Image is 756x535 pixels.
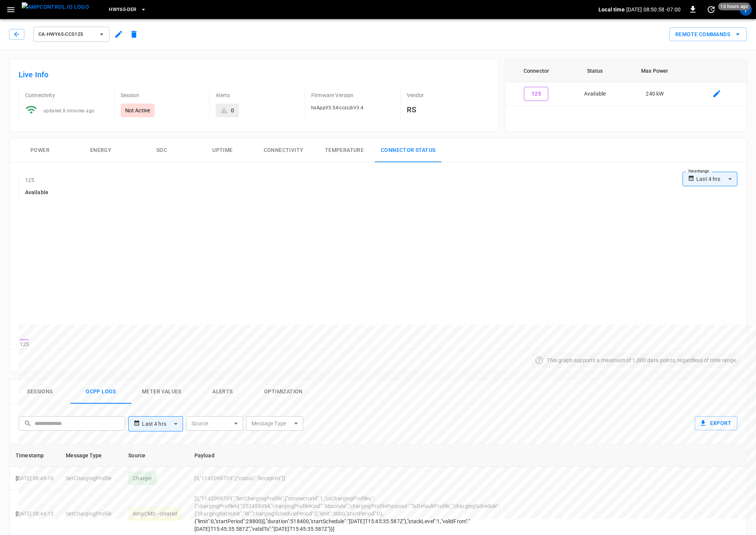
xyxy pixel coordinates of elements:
[314,138,375,163] button: Temperature
[10,444,60,467] th: Timestamp
[122,444,188,467] th: Source
[253,380,314,404] button: Optimization
[407,104,490,116] h6: RS
[567,82,623,106] td: Available
[718,3,750,10] span: 16 hours ago
[567,59,623,82] th: Status
[125,107,150,114] p: Not Active
[25,91,108,99] p: Connectivity
[695,416,737,430] button: Export
[109,5,136,14] span: HWY65-DER
[131,380,192,404] button: Meter Values
[43,108,94,113] span: updated 8 minutes ago
[231,107,234,114] div: 0
[253,138,314,163] button: Connectivity
[505,59,746,106] table: connector table
[38,30,95,39] span: ca-hwy65-ccs125
[131,138,192,163] button: SOC
[407,91,490,99] p: Vendor
[375,138,441,163] button: Connector Status
[70,380,131,404] button: Ocpp logs
[669,27,747,42] button: Remote Commands
[216,91,299,99] p: Alerts
[626,6,681,13] p: [DATE] 08:50:58 -07:00
[121,91,204,99] p: Session
[311,105,363,110] span: hxAppV3.54-ccsLibV3.4
[10,380,70,404] button: Sessions
[622,82,687,106] td: 240 kW
[19,69,489,81] h6: Live Info
[25,188,48,197] h6: Available
[70,138,131,163] button: Energy
[192,380,253,404] button: Alerts
[188,444,525,467] th: Payload
[16,474,54,482] p: [DATE] 08:46:16
[33,27,110,42] button: ca-hwy65-ccs125
[10,138,70,163] button: Power
[22,2,89,12] img: ampcontrol.io logo
[60,444,122,467] th: Message Type
[192,138,253,163] button: Uptime
[16,510,54,517] p: [DATE] 08:46:15
[25,176,34,184] p: 125
[688,168,709,174] label: Time Range
[311,91,394,99] p: Firmware Version
[598,6,625,13] p: Local time
[142,417,183,431] div: Last 4 hrs
[696,172,737,186] div: Last 4 hrs
[669,27,747,42] div: remote commands options
[622,59,687,82] th: Max Power
[705,3,717,16] button: set refresh interval
[524,87,548,101] button: 125
[106,2,149,17] button: HWY65-DER
[505,59,567,82] th: Connector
